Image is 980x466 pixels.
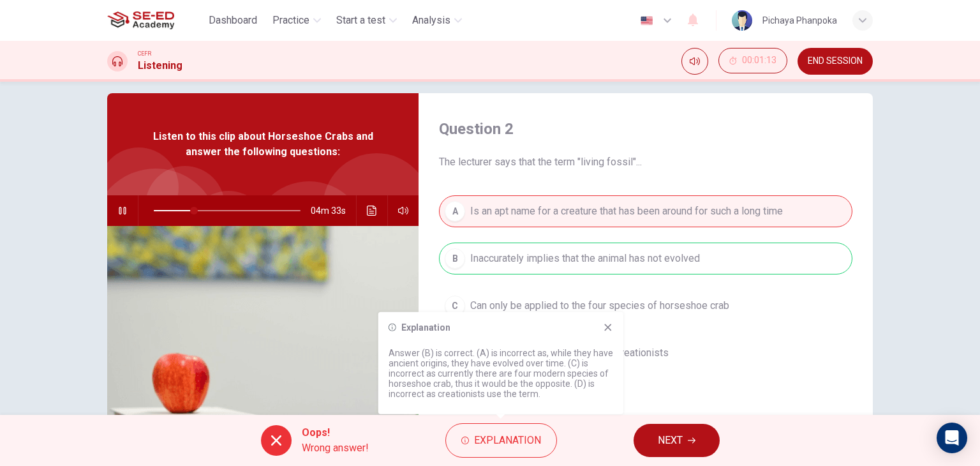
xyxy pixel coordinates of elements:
span: Explanation [474,432,541,449]
span: 00:01:13 [742,56,776,66]
p: Answer (B) is correct. (A) is incorrect as, while they have ancient origins, they have evolved ov... [389,348,613,399]
div: Open Intercom Messenger [937,423,967,453]
span: NEXT [658,432,683,449]
button: Click to see the audio transcription [362,195,382,226]
span: The lecturer says that the term "living fossil"... [439,154,852,170]
h4: Question 2 [439,119,852,139]
span: Oops! [302,425,369,440]
img: Profile picture [732,10,752,31]
span: Listen to this clip about Horseshoe Crabs and answer the following questions: [149,129,377,160]
img: en [639,16,655,26]
span: Wrong answer! [302,440,369,456]
span: CEFR [138,49,151,58]
span: Analysis [412,13,450,28]
div: Pichaya Phanpoka [762,13,837,28]
h1: Listening [138,58,182,73]
span: Practice [272,13,309,28]
div: Mute [681,48,708,75]
span: Start a test [336,13,385,28]
span: END SESSION [808,56,863,66]
h6: Explanation [401,322,450,333]
span: 04m 33s [311,195,356,226]
img: SE-ED Academy logo [107,8,174,33]
span: Dashboard [209,13,257,28]
div: Hide [718,48,787,75]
